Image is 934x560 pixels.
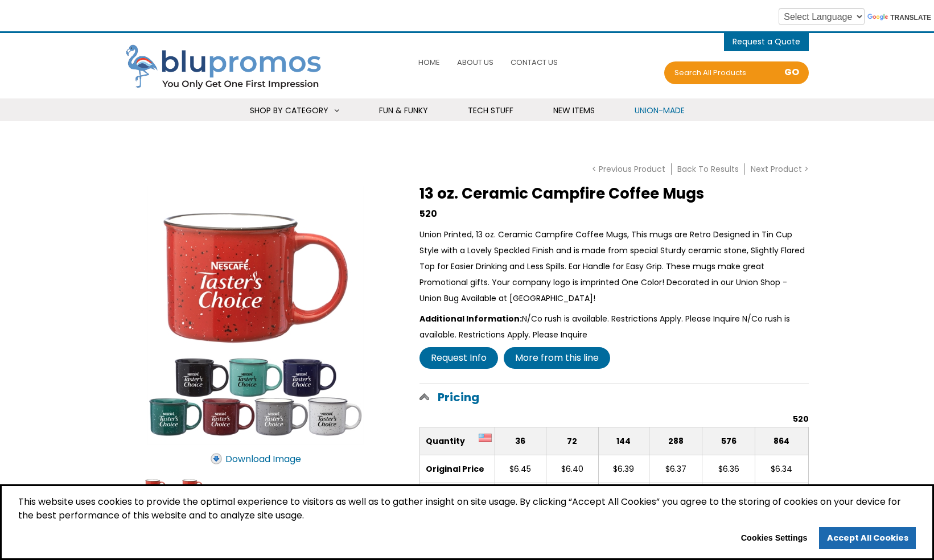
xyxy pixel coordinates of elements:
span: About Us [457,57,493,68]
td: Price [419,483,495,511]
span: Home [418,57,440,68]
td: $5.647 [546,483,598,511]
td: $5.594 [755,483,808,511]
a: New Items [539,98,609,123]
td: $5.691 [495,483,546,511]
span: 13 oz. Ceramic Campfire Coffee Mugs [419,183,704,204]
td: $6.39 [598,455,649,483]
th: 864 [755,427,808,455]
a: Tech Stuff [454,98,528,123]
td: $6.40 [546,455,598,483]
a: Download Image [201,444,308,473]
h6: 520 [793,411,809,427]
a: Shop By Category [236,98,353,123]
td: Original Price [419,455,495,483]
td: $6.45 [495,455,546,483]
td: $6.36 [702,455,755,483]
div: N/Co rush is available. Restrictions Apply. Please Inquire N/Co rush is available. Restrictions A... [419,311,809,343]
a: Fun & Funky [365,98,442,123]
th: Quantity [419,427,495,455]
input: 13 oz. Ceramic Campfire Coffee Mugs [141,476,170,505]
a: Union-Made [620,98,699,123]
a: About Us [454,50,496,75]
div: 520 [419,206,809,222]
button: Cookies Settings [733,529,815,547]
span: Tech Stuff [468,105,513,116]
a: < Previous Product [586,163,672,175]
a: More from this line [504,347,610,369]
a: Contact Us [508,50,561,75]
button: items - Cart [733,33,800,50]
a: Translate [867,14,931,22]
a: Request Info [419,347,498,369]
th: 72 [546,427,598,455]
img: Google Translate [867,14,890,22]
td: $6.37 [649,455,702,483]
a: Pricing [419,384,809,411]
span: Union-Made [635,105,685,116]
div: Product Number [793,411,809,427]
span: Shop By Category [250,105,328,116]
th: 144 [598,427,649,455]
span: This website uses cookies to provide the optimal experience to visitors as well as to gather insi... [18,495,916,527]
input: 13 oz. Ceramic Campfire Coffee Mugs [178,476,207,505]
th: 36 [495,427,546,455]
td: $5.621 [649,483,702,511]
img: 13 oz. Ceramic Campfire Coffee Mugs [126,186,385,445]
th: 576 [702,427,755,455]
td: $5.612 [702,483,755,511]
a: allow cookies [819,527,916,550]
span: Fun & Funky [379,105,428,116]
span: Contact Us [511,57,558,68]
a: Home [415,50,443,75]
img: Blupromos LLC's Logo [126,44,331,91]
a: Next Product > [745,163,809,175]
td: $6.34 [755,455,808,483]
td: $5.638 [598,483,649,511]
select: Language Translate Widget [779,8,865,25]
a: Back To Results [672,163,745,175]
th: 288 [649,427,702,455]
span: items - Cart [733,36,800,50]
div: Union Printed, 13 oz. Ceramic Campfire Coffee Mugs, This mugs are Retro Designed in Tin Cup Style... [419,227,809,306]
strong: Additional Information [419,313,522,324]
span: New Items [553,105,595,116]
